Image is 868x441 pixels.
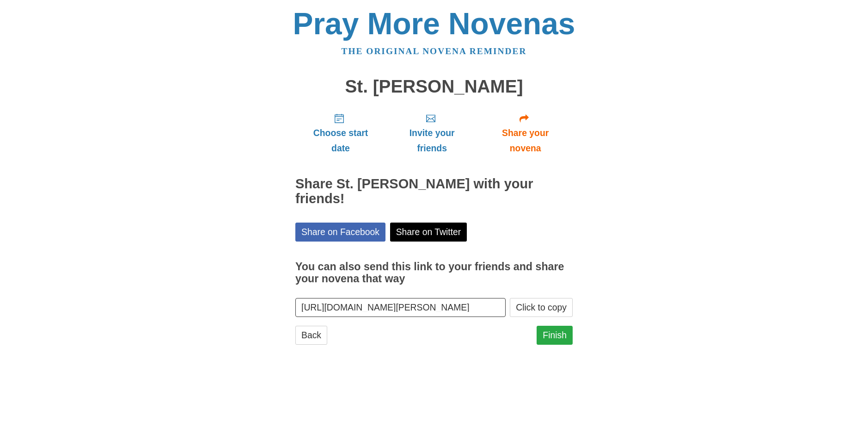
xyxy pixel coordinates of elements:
span: Invite your friends [395,125,469,156]
span: Choose start date [305,125,377,156]
a: Back [295,326,327,345]
a: Share your novena [478,106,573,161]
a: Share on Twitter [390,223,467,242]
a: Share on Facebook [295,223,385,242]
span: Share your novena [487,125,563,156]
a: Choose start date [295,106,386,161]
a: Finish [537,326,573,345]
button: Click to copy [510,298,573,317]
h3: You can also send this link to your friends and share your novena that way [295,261,573,285]
a: Pray More Novenas [293,6,575,41]
h1: St. [PERSON_NAME] [295,77,573,97]
a: The original novena reminder [342,46,527,56]
h2: Share St. [PERSON_NAME] with your friends! [295,177,573,206]
a: Invite your friends [386,106,478,161]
